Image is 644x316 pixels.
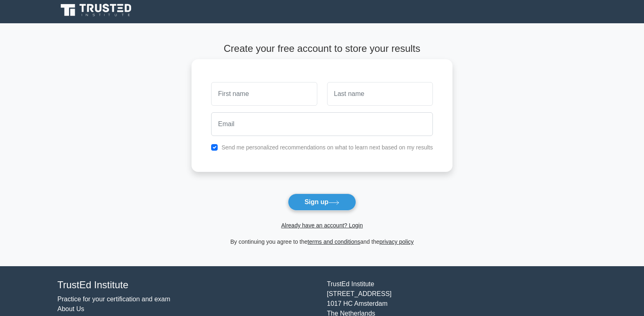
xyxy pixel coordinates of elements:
[58,296,171,303] a: Practice for your certification and exam
[221,144,433,151] label: Send me personalized recommendations on what to learn next based on my results
[58,305,85,312] a: About Us
[187,237,457,247] div: By continuing you agree to the and the
[192,43,452,55] h4: Create your free account to store your results
[327,82,433,106] input: Last name
[281,222,363,229] a: Already have an account? Login
[211,112,433,136] input: Email
[58,279,317,291] h4: TrustEd Institute
[308,238,360,245] a: terms and conditions
[288,194,357,211] button: Sign up
[211,82,317,106] input: First name
[379,238,414,245] a: privacy policy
